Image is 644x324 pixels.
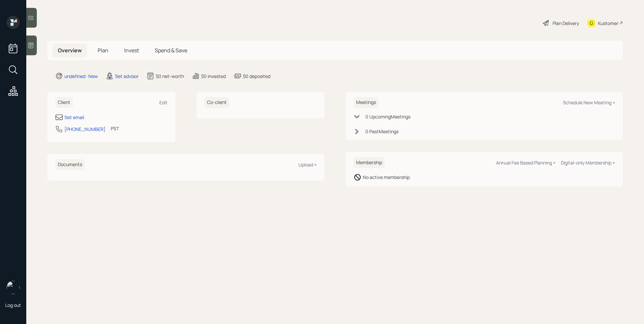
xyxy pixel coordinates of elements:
[363,174,410,181] div: No active membership
[156,73,184,80] div: $0 net-worth
[204,97,229,108] h6: Co-client
[111,125,119,132] div: PST
[243,73,270,80] div: $0 deposited
[64,126,105,133] div: [PHONE_NUMBER]
[354,97,379,108] h6: Meetings
[5,302,21,308] div: Log out
[115,73,139,80] div: Set advisor
[365,128,399,135] div: 0 Past Meeting s
[553,20,579,27] div: Plan Delivery
[496,160,556,166] div: Annual Fee Based Planning +
[598,20,618,27] div: Kustomer
[124,47,139,54] span: Invest
[354,157,385,168] h6: Membership
[58,47,82,54] span: Overview
[98,47,108,54] span: Plan
[7,281,20,294] img: retirable_logo.png
[365,113,410,120] div: 0 Upcoming Meeting s
[159,99,168,106] div: Edit
[561,160,615,166] div: Digital-only Membership +
[55,97,73,108] h6: Client
[298,162,317,168] div: Upload +
[563,99,615,106] div: Schedule New Meeting +
[155,47,187,54] span: Spend & Save
[64,73,98,80] div: undefined · New
[201,73,226,80] div: $0 invested
[55,159,85,170] h6: Documents
[64,114,84,121] div: Set email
